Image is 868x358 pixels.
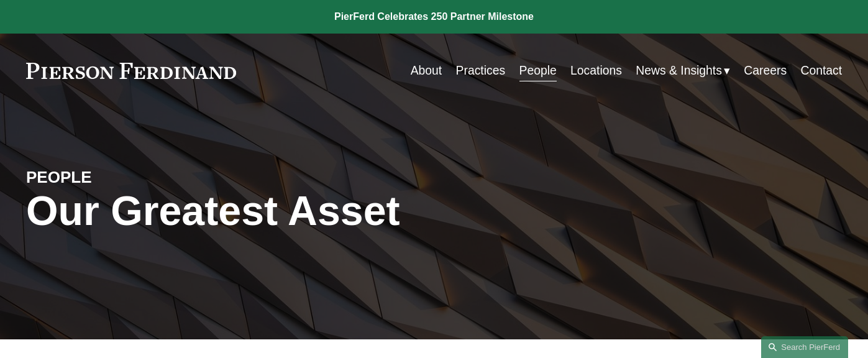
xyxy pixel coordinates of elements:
[636,60,722,81] span: News & Insights
[570,58,622,83] a: Locations
[636,58,730,83] a: folder dropdown
[744,58,787,83] a: Careers
[26,188,570,235] h1: Our Greatest Asset
[26,167,230,188] h4: PEOPLE
[761,336,848,358] a: Search this site
[800,58,842,83] a: Contact
[411,58,442,83] a: About
[456,58,506,83] a: Practices
[519,58,557,83] a: People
